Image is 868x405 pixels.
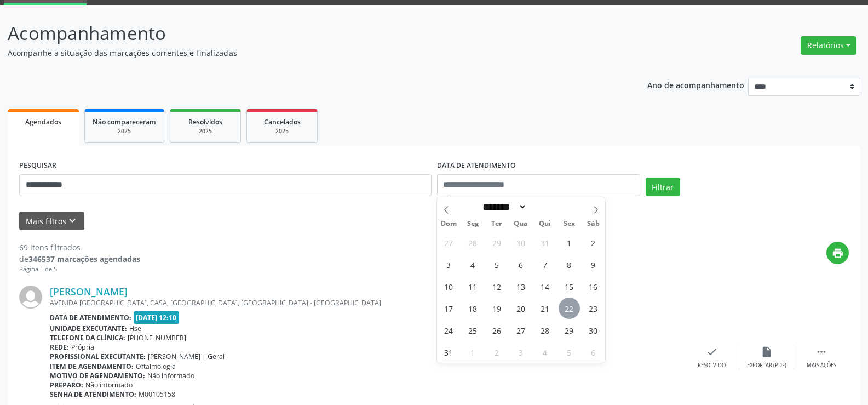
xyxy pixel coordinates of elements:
[178,127,233,135] div: 2025
[437,220,461,227] span: Dom
[462,276,484,297] span: Agosto 11, 2025
[559,276,580,297] span: Agosto 15, 2025
[534,298,556,319] span: Agosto 21, 2025
[462,298,484,319] span: Agosto 18, 2025
[581,220,605,227] span: Sáb
[93,127,156,135] div: 2025
[25,117,61,127] span: Agendados
[93,117,156,127] span: Não compareceram
[50,324,127,333] b: Unidade executante:
[136,362,176,371] span: Oftalmologia
[486,320,508,341] span: Agosto 26, 2025
[646,178,680,196] button: Filtrar
[510,232,532,253] span: Julho 30, 2025
[534,232,556,253] span: Julho 31, 2025
[50,380,83,390] b: Preparo:
[50,352,146,361] b: Profissional executante:
[761,346,773,358] i: insert_drive_file
[147,371,194,380] span: Não informado
[534,276,556,297] span: Agosto 14, 2025
[747,362,786,369] div: Exportar (PDF)
[462,341,484,363] span: Setembro 1, 2025
[438,276,459,297] span: Agosto 10, 2025
[510,320,532,341] span: Agosto 27, 2025
[462,232,484,253] span: Julho 28, 2025
[437,157,516,174] label: DATA DE ATENDIMENTO
[832,247,844,259] i: print
[438,341,459,363] span: Agosto 31, 2025
[438,320,459,341] span: Agosto 24, 2025
[559,341,580,363] span: Setembro 5, 2025
[50,286,128,298] a: [PERSON_NAME]
[583,276,604,297] span: Agosto 16, 2025
[50,313,131,322] b: Data de atendimento:
[19,242,140,253] div: 69 itens filtrados
[807,362,836,369] div: Mais ações
[71,343,94,352] span: Própria
[486,298,508,319] span: Agosto 19, 2025
[264,117,301,127] span: Cancelados
[510,276,532,297] span: Agosto 13, 2025
[66,215,78,227] i: keyboard_arrow_down
[50,343,69,352] b: Rede:
[19,157,56,174] label: PESQUISAR
[534,341,556,363] span: Setembro 4, 2025
[559,232,580,253] span: Agosto 1, 2025
[19,212,84,231] button: Mais filtroskeyboard_arrow_down
[438,254,459,275] span: Agosto 3, 2025
[462,254,484,275] span: Agosto 4, 2025
[801,36,856,55] button: Relatórios
[533,220,557,227] span: Qui
[148,352,225,361] span: [PERSON_NAME] | Geral
[134,311,180,324] span: [DATE] 12:10
[510,254,532,275] span: Agosto 6, 2025
[706,346,718,358] i: check
[188,117,222,127] span: Resolvidos
[534,254,556,275] span: Agosto 7, 2025
[50,362,134,371] b: Item de agendamento:
[509,220,533,227] span: Qua
[583,341,604,363] span: Setembro 6, 2025
[19,253,140,265] div: de
[583,298,604,319] span: Agosto 23, 2025
[559,254,580,275] span: Agosto 8, 2025
[486,341,508,363] span: Setembro 2, 2025
[128,333,186,343] span: [PHONE_NUMBER]
[826,242,849,264] button: print
[698,362,726,369] div: Resolvido
[486,232,508,253] span: Julho 29, 2025
[8,20,605,47] p: Acompanhamento
[557,220,581,227] span: Sex
[510,341,532,363] span: Setembro 3, 2025
[50,333,125,343] b: Telefone da clínica:
[129,324,141,333] span: Hse
[534,320,556,341] span: Agosto 28, 2025
[85,380,133,390] span: Não informado
[647,78,744,92] p: Ano de acompanhamento
[486,254,508,275] span: Agosto 5, 2025
[815,346,827,358] i: 
[461,220,485,227] span: Seg
[50,371,145,380] b: Motivo de agendamento:
[583,320,604,341] span: Agosto 30, 2025
[583,232,604,253] span: Agosto 2, 2025
[255,127,309,135] div: 2025
[559,298,580,319] span: Agosto 22, 2025
[28,254,140,264] strong: 346537 marcações agendadas
[139,390,175,399] span: M00105158
[50,390,136,399] b: Senha de atendimento:
[479,201,527,213] select: Month
[19,265,140,274] div: Página 1 de 5
[438,298,459,319] span: Agosto 17, 2025
[485,220,509,227] span: Ter
[486,276,508,297] span: Agosto 12, 2025
[438,232,459,253] span: Julho 27, 2025
[583,254,604,275] span: Agosto 9, 2025
[527,201,563,213] input: Year
[559,320,580,341] span: Agosto 29, 2025
[8,47,605,59] p: Acompanhe a situação das marcações correntes e finalizadas
[462,320,484,341] span: Agosto 25, 2025
[510,298,532,319] span: Agosto 20, 2025
[50,298,685,307] div: AVENIDA [GEOGRAPHIC_DATA], CASA, [GEOGRAPHIC_DATA], [GEOGRAPHIC_DATA] - [GEOGRAPHIC_DATA]
[19,286,42,309] img: img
